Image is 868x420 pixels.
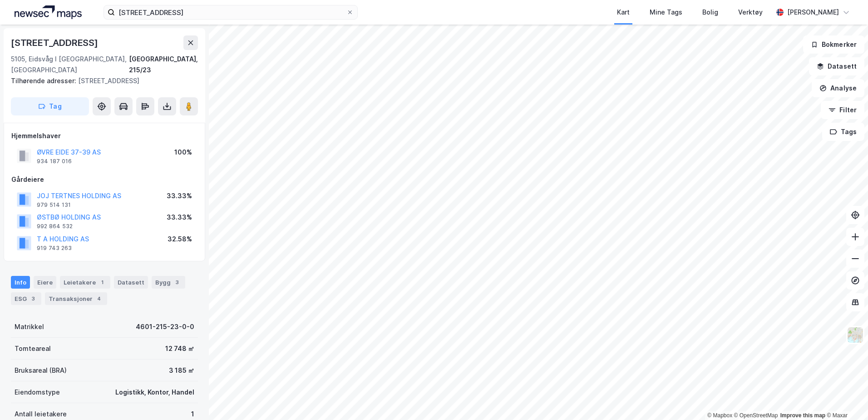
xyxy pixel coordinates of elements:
div: 919 743 263 [37,245,72,252]
div: Tomteareal [15,343,51,354]
a: OpenStreetMap [734,412,778,419]
div: Datasett [114,276,148,289]
div: Eiendomstype [15,387,60,398]
a: Mapbox [707,412,732,419]
div: 100% [174,147,192,158]
div: [PERSON_NAME] [787,7,839,18]
div: [GEOGRAPHIC_DATA], 215/23 [129,54,198,75]
div: Verktøy [738,7,763,18]
div: 1 [191,409,194,420]
div: 1 [98,278,107,287]
div: ESG [11,292,41,305]
img: logo.a4113a55bc3d86da70a041830d287a7e.svg [15,5,82,19]
div: 3 185 ㎡ [169,365,194,376]
div: 12 748 ㎡ [165,343,194,354]
div: Matrikkel [15,321,44,332]
div: Info [11,276,30,289]
button: Datasett [809,57,864,75]
iframe: Chat Widget [823,376,868,420]
div: Gårdeiere [11,174,197,185]
div: [STREET_ADDRESS] [11,75,191,86]
div: Hjemmelshaver [11,130,197,141]
a: Improve this map [780,412,825,419]
div: Antall leietakere [15,409,67,420]
div: Mine Tags [650,7,682,18]
div: 4601-215-23-0-0 [136,321,194,332]
div: 32.58% [168,234,192,245]
div: 934 187 016 [37,158,72,165]
div: [STREET_ADDRESS] [11,35,100,50]
div: Logistikk, Kontor, Handel [115,387,194,398]
button: Tags [822,123,864,141]
div: 992 864 532 [37,223,73,230]
img: Z [847,326,864,344]
button: Filter [821,101,864,119]
span: Tilhørende adresser: [11,77,78,85]
div: Bolig [702,7,718,18]
div: Leietakere [60,276,110,289]
div: Kart [617,7,630,18]
div: 3 [29,294,38,303]
button: Tag [11,97,89,115]
div: Bygg [152,276,185,289]
div: 33.33% [167,190,192,201]
div: 3 [173,278,182,287]
button: Analyse [812,79,864,97]
div: 979 514 131 [37,201,71,209]
div: Transaksjoner [45,292,107,305]
div: Bruksareal (BRA) [15,365,67,376]
div: 33.33% [167,212,192,223]
div: Eiere [34,276,56,289]
input: Søk på adresse, matrikkel, gårdeiere, leietakere eller personer [115,5,346,19]
div: 5105, Eidsvåg I [GEOGRAPHIC_DATA], [GEOGRAPHIC_DATA] [11,54,129,75]
div: 4 [94,294,104,303]
button: Bokmerker [803,35,864,54]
